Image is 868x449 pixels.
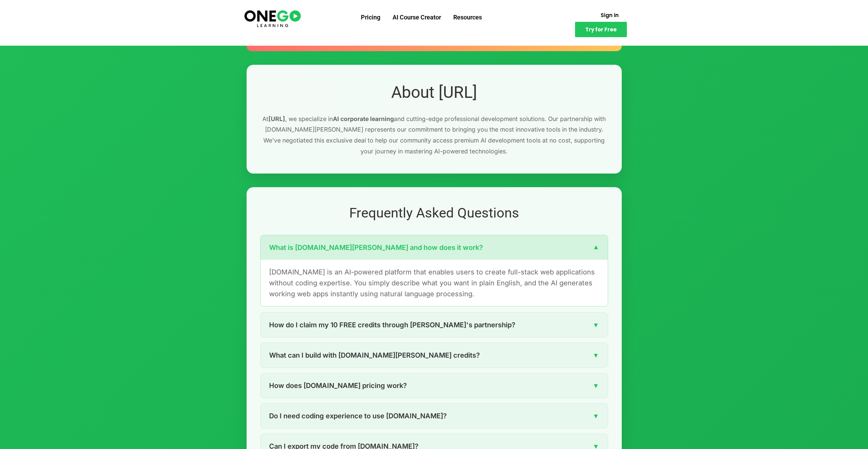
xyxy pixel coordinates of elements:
[269,319,515,330] span: How do I claim my 10 FREE credits through [PERSON_NAME]'s partnership?
[269,267,599,299] p: [DOMAIN_NAME] is an AI-powered platform that enables users to create full-stack web applications ...
[447,9,488,26] a: Resources
[269,380,407,391] span: How does [DOMAIN_NAME] pricing work?
[269,242,483,253] span: What is [DOMAIN_NAME][PERSON_NAME] and how does it work?
[593,320,599,330] span: ▼
[593,380,599,391] span: ▼
[575,22,627,37] a: Try for Free
[269,350,480,361] span: What can I build with [DOMAIN_NAME][PERSON_NAME] credits?
[355,9,386,26] a: Pricing
[601,13,619,18] span: Sign in
[585,27,617,32] span: Try for Free
[269,410,447,421] span: Do I need coding experience to use [DOMAIN_NAME]?
[260,114,608,157] p: At , we specialize in and cutting-edge professional development solutions. Our partnership with [...
[260,82,608,103] h2: About [URL]
[593,350,599,361] span: ▼
[268,115,285,122] strong: [URL]
[260,204,608,222] h2: Frequently Asked Questions
[593,411,599,421] span: ▼
[593,242,599,253] span: ▼
[333,115,394,122] strong: AI corporate learning
[592,9,627,22] a: Sign in
[386,9,447,26] a: AI Course Creator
